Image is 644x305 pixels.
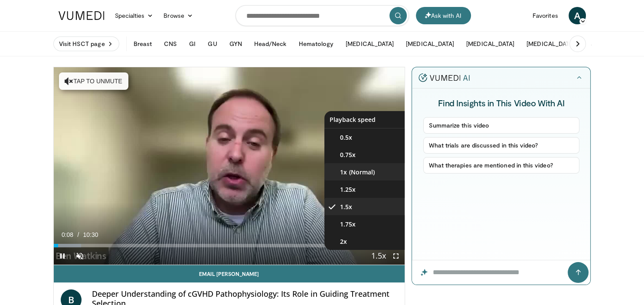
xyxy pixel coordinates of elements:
span: 10:30 [83,231,98,238]
button: [MEDICAL_DATA] [461,35,520,52]
video-js: Video Player [54,67,405,265]
button: Head/Neck [249,35,292,52]
button: Playback Rate [370,247,387,265]
button: Pause [54,247,71,265]
span: 1x [340,168,347,177]
button: GI [184,35,201,52]
button: What trials are discussed in this video? [423,137,580,154]
span: 1.75x [340,220,356,229]
div: Progress Bar [54,244,405,247]
button: GYN [224,35,247,52]
a: Visit HSCT page [53,36,119,51]
button: [MEDICAL_DATA] [521,35,580,52]
button: [MEDICAL_DATA] [401,35,459,52]
span: 0:08 [62,231,73,238]
button: Summarize this video [423,117,580,134]
a: Specialties [110,7,159,24]
span: 0.75x [340,151,356,159]
span: 1.5x [340,203,352,211]
a: Email [PERSON_NAME] [54,265,405,282]
button: CNS [159,35,182,52]
input: Search topics, interventions [235,5,409,26]
input: Question for the AI [412,260,590,285]
a: Favorites [527,7,563,24]
img: VuMedi Logo [59,11,105,20]
button: Tap to unmute [59,72,128,90]
button: What therapies are mentioned in this video? [423,157,580,174]
h4: Find Insights in This Video With AI [423,97,580,108]
button: GU [203,35,222,52]
button: Hematology [293,35,339,52]
button: Unmute [71,247,88,265]
span: 2x [340,237,347,246]
span: 1.25x [340,185,356,194]
button: [MEDICAL_DATA] [340,35,399,52]
span: 0.5x [340,133,352,142]
a: A [569,7,586,24]
a: Browse [158,7,198,24]
img: vumedi-ai-logo.v2.svg [418,73,470,82]
button: Breast [128,35,157,52]
button: Ask with AI [416,7,471,24]
span: / [78,231,79,238]
button: Fullscreen [387,247,405,265]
